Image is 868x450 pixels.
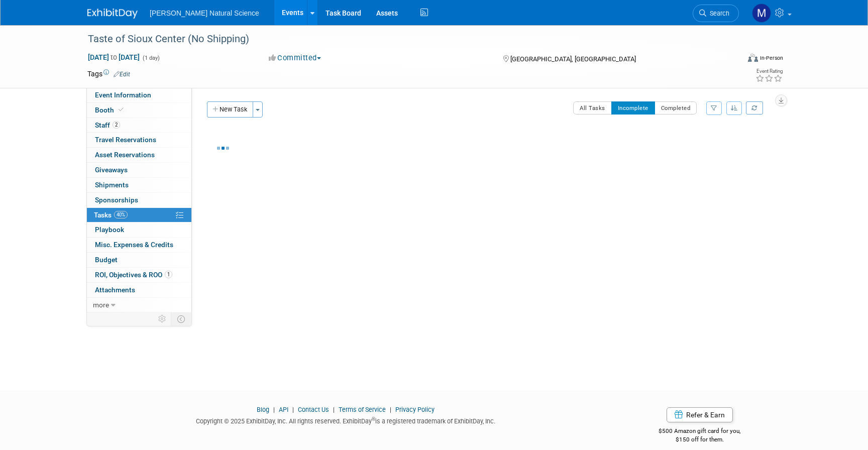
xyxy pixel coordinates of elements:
[95,91,151,99] span: Event Information
[748,54,758,62] img: Format-Inperson.png
[573,101,612,115] button: All Tasks
[619,435,781,444] div: $150 off for them.
[510,55,636,63] span: [GEOGRAPHIC_DATA], [GEOGRAPHIC_DATA]
[87,118,191,133] a: Staff2
[95,151,155,159] span: Asset Reservations
[706,10,729,17] span: Search
[95,106,126,114] span: Booth
[95,241,173,249] span: Misc. Expenses & Credits
[331,406,337,413] span: |
[667,407,733,422] a: Refer & Earn
[655,101,697,115] button: Completed
[119,107,124,113] i: Booth reservation complete
[94,211,128,219] span: Tasks
[87,69,130,79] td: Tags
[87,163,191,177] a: Giveaways
[95,256,118,264] span: Budget
[87,238,191,252] a: Misc. Expenses & Credits
[95,181,129,189] span: Shipments
[87,222,191,237] a: Playbook
[109,53,119,61] span: to
[755,69,783,74] div: Event Rating
[95,226,124,234] span: Playbook
[395,406,435,413] a: Privacy Policy
[680,52,783,67] div: Event Format
[87,414,604,426] div: Copyright © 2025 ExhibitDay, Inc. All rights reserved. ExhibitDay is a registered trademark of Ex...
[95,136,156,144] span: Travel Reservations
[87,283,191,297] a: Attachments
[87,178,191,192] a: Shipments
[84,30,724,48] div: Taste of Sioux Center (No Shipping)
[207,101,253,118] button: New Task
[759,54,783,62] div: In-Person
[114,71,130,78] a: Edit
[257,406,269,413] a: Blog
[87,298,191,312] a: more
[87,268,191,282] a: ROI, Objectives & ROO1
[746,101,763,115] a: Refresh
[217,147,229,150] img: loading...
[113,121,120,129] span: 2
[87,103,191,118] a: Booth
[150,9,259,17] span: [PERSON_NAME] Natural Science
[114,211,128,218] span: 40%
[95,196,138,204] span: Sponsorships
[87,253,191,267] a: Budget
[87,133,191,147] a: Travel Reservations
[290,406,296,413] span: |
[95,166,128,174] span: Giveaways
[95,286,135,294] span: Attachments
[87,208,191,222] a: Tasks40%
[165,271,172,278] span: 1
[387,406,394,413] span: |
[95,271,172,279] span: ROI, Objectives & ROO
[87,9,138,19] img: ExhibitDay
[271,406,277,413] span: |
[87,88,191,102] a: Event Information
[93,301,109,309] span: more
[87,148,191,162] a: Asset Reservations
[611,101,655,115] button: Incomplete
[142,55,160,61] span: (1 day)
[619,420,781,443] div: $500 Amazon gift card for you,
[87,53,140,62] span: [DATE] [DATE]
[752,4,771,23] img: Meggie Asche
[693,5,739,22] a: Search
[87,193,191,207] a: Sponsorships
[265,53,325,63] button: Committed
[298,406,329,413] a: Contact Us
[154,312,171,325] td: Personalize Event Tab Strip
[279,406,288,413] a: API
[339,406,386,413] a: Terms of Service
[372,416,375,422] sup: ®
[95,121,120,129] span: Staff
[171,312,192,325] td: Toggle Event Tabs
